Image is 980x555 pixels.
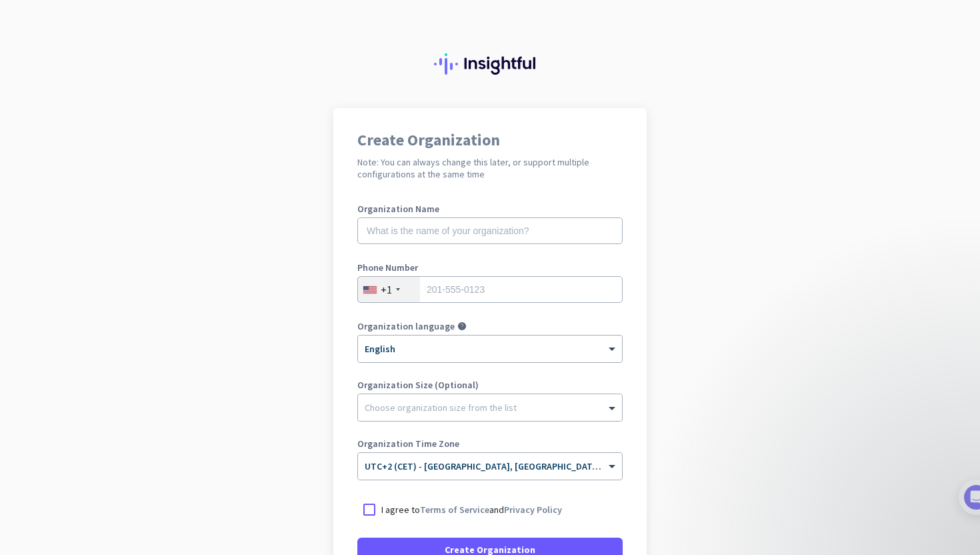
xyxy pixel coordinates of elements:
label: Organization Name [357,204,623,213]
iframe: Intercom notifications message [707,372,973,522]
input: What is the name of your organization? [357,217,623,244]
label: Organization Time Zone [357,439,623,448]
a: Terms of Service [420,504,489,516]
label: Organization Size (Optional) [357,380,623,390]
h1: Create Organization [357,132,623,148]
p: I agree to and [381,503,562,516]
img: Insightful [434,53,546,75]
label: Phone Number [357,263,623,272]
label: Organization language [357,322,455,331]
h2: Note: You can always change this later, or support multiple configurations at the same time [357,156,623,180]
a: Privacy Policy [504,504,562,516]
div: +1 [381,283,392,296]
input: 201-555-0123 [357,276,623,303]
i: help [457,322,467,331]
